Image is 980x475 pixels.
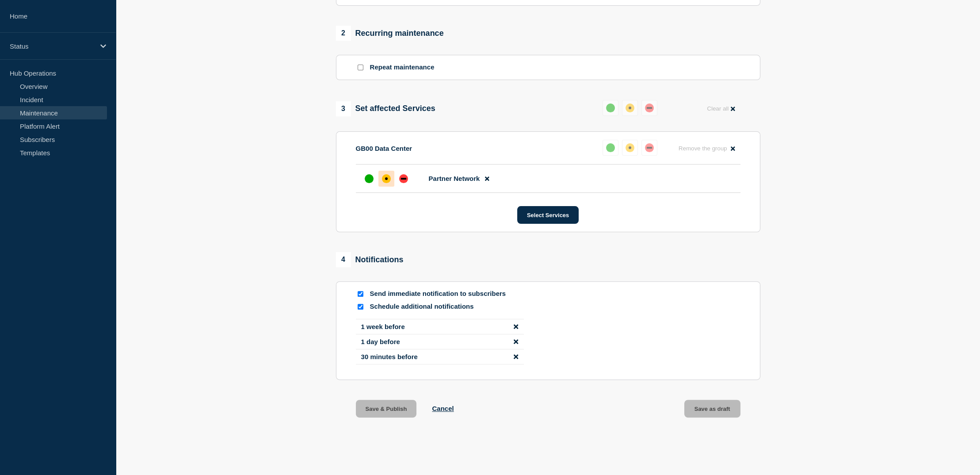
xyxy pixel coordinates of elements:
span: 3 [336,101,351,116]
li: 1 day before [356,334,524,349]
button: Save as draft [684,400,740,418]
button: disable notification 1 week before [514,323,518,330]
div: up [606,143,615,152]
div: down [645,103,654,112]
div: down [645,143,654,152]
p: Schedule additional notifications [370,303,511,311]
div: affected [382,174,391,183]
button: Save & Publish [356,400,417,418]
div: Recurring maintenance [336,26,444,41]
button: Clear all [702,100,740,117]
span: Partner Network [429,175,480,182]
div: down [399,174,408,183]
div: Notifications [336,252,404,267]
span: 4 [336,252,351,267]
span: 2 [336,26,351,41]
button: disable notification 30 minutes before [514,353,518,360]
p: GB00 Data Center [356,145,412,152]
button: affected [622,100,638,116]
li: 30 minutes before [356,349,524,364]
div: affected [625,103,634,112]
div: affected [625,143,634,152]
button: down [641,140,657,156]
p: Repeat maintenance [370,63,435,72]
div: up [606,103,615,112]
button: up [602,100,618,116]
input: Send immediate notification to subscribers [358,291,363,297]
div: Set affected Services [336,101,435,116]
p: Send immediate notification to subscribers [370,290,511,298]
button: disable notification 1 day before [514,338,518,345]
button: affected [622,140,638,156]
button: Cancel [432,405,454,412]
p: Status [10,42,95,50]
li: 1 week before [356,319,524,334]
button: up [602,140,618,156]
button: Select Services [517,206,579,224]
span: Remove the group [679,145,727,152]
input: Repeat maintenance [358,65,363,70]
div: up [365,174,374,183]
button: Remove the group [673,140,740,157]
button: down [641,100,657,116]
input: Schedule additional notifications [358,304,363,310]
